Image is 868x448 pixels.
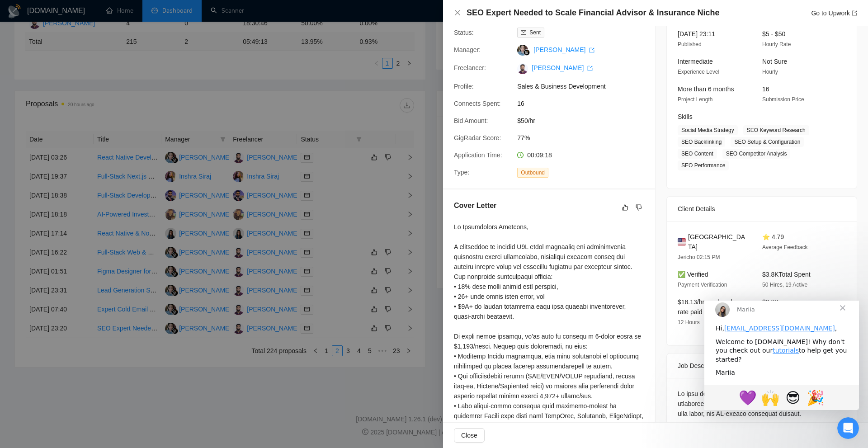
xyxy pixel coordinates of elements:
[529,29,541,36] span: Sent
[762,298,779,306] span: $3.8K
[762,85,769,93] span: 16
[100,86,123,108] span: tada reaction
[678,271,708,278] span: ✅ Verified
[722,149,791,159] span: SEO Competitor Analysis
[678,254,720,260] span: Jericho 02:15 PM
[521,30,526,35] span: mail
[678,69,719,75] span: Experience Level
[678,237,686,247] img: 🇺🇸
[454,83,474,90] span: Profile:
[77,86,100,108] span: face with sunglasses reaction
[454,29,474,36] span: Status:
[517,81,653,91] span: Sales & Business Development
[633,202,644,213] button: dislike
[688,232,748,252] span: [GEOGRAPHIC_DATA]
[517,152,524,158] span: clock-circle
[811,9,857,17] a: Go to Upworkexport
[34,89,52,106] span: 💜
[678,197,846,221] div: Client Details
[852,10,857,16] span: export
[454,428,485,443] button: Close
[454,117,488,124] span: Bid Amount:
[454,134,501,141] span: GigRadar Score:
[678,160,729,170] span: SEO Performance
[678,30,715,38] span: [DATE] 23:11
[636,204,642,211] span: dislike
[11,37,143,64] div: Welcome to [DOMAIN_NAME]! Why don't you check out our to help get you started?
[454,9,461,16] span: close
[454,169,469,176] span: Type:
[517,133,653,143] span: 77%
[102,89,120,106] span: 🎉
[678,354,846,378] div: Job Description
[454,46,481,53] span: Manager:
[762,244,808,250] span: Average Feedback
[678,58,713,65] span: Intermediate
[454,151,502,159] span: Application Time:
[454,100,501,107] span: Connects Spent:
[762,96,804,103] span: Submission Price
[704,301,859,410] iframe: Intercom live chat message
[57,89,75,106] span: 🙌
[32,86,55,108] span: purple heart reaction
[461,430,477,440] span: Close
[517,99,653,108] span: 16
[20,24,131,31] a: [EMAIL_ADDRESS][DOMAIN_NAME]
[11,24,143,33] div: Hi, ,
[678,298,736,316] span: $18.13/hr avg hourly rate paid
[678,149,717,159] span: SEO Content
[81,89,96,106] span: 😎
[589,47,594,53] span: export
[678,41,702,47] span: Published
[678,319,700,325] span: 12 Hours
[762,69,778,75] span: Hourly
[762,30,785,38] span: $5 - $50
[678,137,725,147] span: SEO Backlinking
[11,68,143,77] div: Mariia
[678,113,693,120] span: Skills
[454,64,486,71] span: Freelancer:
[622,204,628,211] span: like
[620,202,631,213] button: like
[762,58,787,65] span: Not Sure
[532,64,593,71] a: [PERSON_NAME] export
[587,66,593,71] span: export
[524,49,530,56] img: gigradar-bm.png
[454,200,496,211] h5: Cover Letter
[517,63,528,74] img: c1gOIuaxbdEgvTUI4v_TLGoCZ0GgmL6BobwtTUyCxEurQu4XZ3fxwxUw_l6JZLPSxF
[533,46,594,53] a: [PERSON_NAME] export
[678,85,734,93] span: More than 6 months
[467,7,720,19] h4: SEO Expert Needed to Scale Financial Advisor & Insurance Niche
[68,46,94,53] a: tutorials
[762,271,811,278] span: $3.8K Total Spent
[678,282,727,288] span: Payment Verification
[743,125,809,135] span: SEO Keyword Research
[517,168,548,178] span: Outbound
[731,137,804,147] span: SEO Setup & Configuration
[762,233,784,241] span: ⭐ 4.79
[762,282,807,288] span: 50 Hires, 19 Active
[527,151,552,159] span: 00:09:18
[678,96,712,103] span: Project Length
[762,41,791,47] span: Hourly Rate
[454,9,461,17] button: Close
[55,86,77,108] span: raised hands reaction
[837,417,859,439] iframe: Intercom live chat
[678,125,738,135] span: Social Media Strategy
[517,116,653,126] span: $50/hr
